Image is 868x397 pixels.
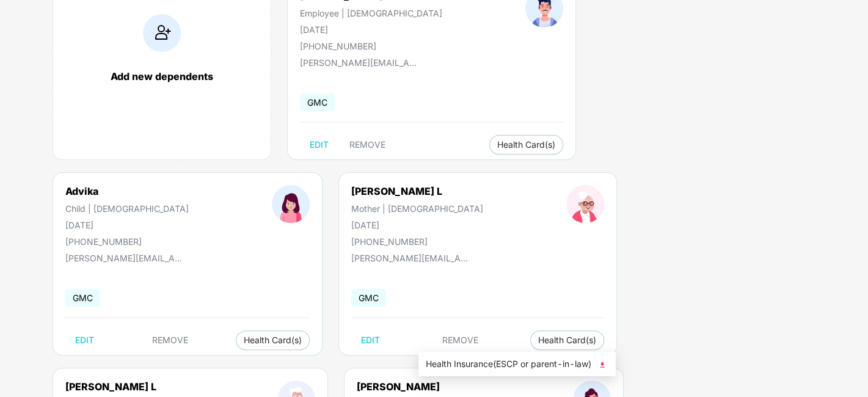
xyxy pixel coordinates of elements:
button: Health Card(s) [530,330,604,350]
div: Mother | [DEMOGRAPHIC_DATA] [351,203,483,214]
div: [PHONE_NUMBER] [351,236,483,247]
span: REMOVE [349,140,385,150]
img: profileImage [272,185,310,223]
button: EDIT [300,135,338,155]
div: Advika [65,185,189,197]
div: [DATE] [65,220,189,230]
div: [PERSON_NAME][EMAIL_ADDRESS][PERSON_NAME][DOMAIN_NAME] [65,253,188,263]
div: [PHONE_NUMBER] [65,236,189,247]
span: GMC [300,93,335,111]
button: EDIT [351,330,390,350]
img: addIcon [143,14,181,52]
span: Health Insurance(ESCP or parent-in-law) [426,357,608,371]
div: Child | [DEMOGRAPHIC_DATA] [65,203,189,214]
span: REMOVE [442,335,478,345]
div: [DATE] [351,220,483,230]
span: GMC [65,289,100,307]
span: EDIT [361,335,380,345]
span: EDIT [310,140,329,150]
span: Health Card(s) [244,337,302,343]
span: Health Card(s) [538,337,596,343]
button: Health Card(s) [236,330,310,350]
div: [PERSON_NAME][EMAIL_ADDRESS][PERSON_NAME][DOMAIN_NAME] [300,57,422,68]
div: [PERSON_NAME] [357,381,490,393]
img: svg+xml;base64,PHN2ZyB4bWxucz0iaHR0cDovL3d3dy53My5vcmcvMjAwMC9zdmciIHhtbG5zOnhsaW5rPSJodHRwOi8vd3... [596,359,608,371]
button: EDIT [65,330,104,350]
button: REMOVE [142,330,198,350]
div: [DATE] [300,24,442,35]
span: REMOVE [152,335,188,345]
div: [PHONE_NUMBER] [300,41,442,51]
span: Health Card(s) [497,142,555,148]
div: Add new dependents [65,70,258,82]
button: REMOVE [432,330,488,350]
img: profileImage [566,185,604,223]
button: REMOVE [340,135,395,155]
span: EDIT [75,335,94,345]
div: Employee | [DEMOGRAPHIC_DATA] [300,8,442,18]
div: [PERSON_NAME] L [65,381,194,393]
button: Health Card(s) [489,135,563,155]
span: GMC [351,289,386,307]
div: [PERSON_NAME] L [351,185,483,197]
div: [PERSON_NAME][EMAIL_ADDRESS][PERSON_NAME][DOMAIN_NAME] [351,253,473,263]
